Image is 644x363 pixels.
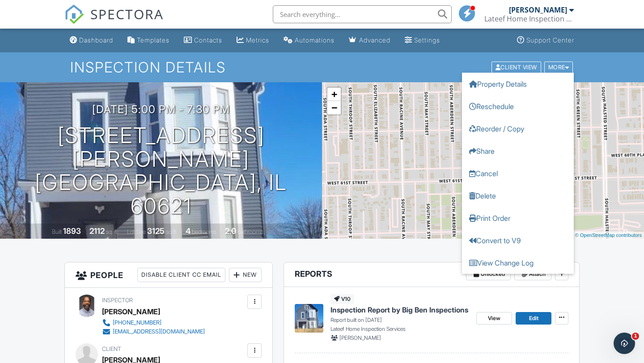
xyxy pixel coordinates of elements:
span: + [331,89,337,100]
span: bedrooms [192,228,216,235]
a: Templates [124,32,173,49]
a: Share [462,139,574,162]
input: Search everything... [273,5,452,23]
a: Dashboard [66,32,117,49]
div: Disable Client CC Email [137,268,225,282]
a: Cancel [462,162,574,184]
span: Inspector [102,297,133,304]
a: Delete [462,184,574,207]
span: Lot Size [127,228,146,235]
a: Client View [491,63,543,70]
iframe: Intercom live chat [614,333,635,354]
div: 2.0 [225,226,236,236]
span: − [331,102,337,113]
div: More [544,61,573,73]
div: Contacts [194,36,222,44]
a: © OpenStreetMap contributors [575,232,642,238]
span: sq.ft. [166,228,177,235]
div: Lateef Home Inspection Services [484,14,574,23]
div: 4 [186,226,191,236]
a: View Change Log [462,251,574,274]
h3: People [65,262,272,288]
div: Support Center [526,36,574,44]
a: Zoom out [327,101,341,114]
div: 1893 [63,226,81,236]
h1: Inspection Details [70,59,574,75]
div: Automations [295,36,335,44]
a: Settings [401,32,444,49]
div: Client View [491,61,541,73]
h1: [STREET_ADDRESS][PERSON_NAME] [GEOGRAPHIC_DATA], IL 60621 [14,124,308,218]
div: [PHONE_NUMBER] [113,319,161,326]
a: Property Details [462,72,574,95]
img: The Best Home Inspection Software - Spectora [64,4,84,24]
div: Advanced [359,36,390,44]
h3: [DATE] 5:00 pm - 7:30 pm [92,103,230,115]
a: Convert to V9 [462,229,574,251]
span: 1 [632,333,639,340]
a: [EMAIL_ADDRESS][DOMAIN_NAME] [102,327,205,336]
div: New [229,268,262,282]
div: [PERSON_NAME] [509,5,567,14]
span: SPECTORA [90,4,164,23]
span: bathrooms [237,228,263,235]
div: Metrics [246,36,269,44]
a: [PHONE_NUMBER] [102,318,205,327]
div: Settings [414,36,440,44]
div: [PERSON_NAME] [102,305,160,318]
a: Reorder / Copy [462,117,574,139]
a: Contacts [180,32,226,49]
span: sq. ft. [106,228,119,235]
a: Advanced [345,32,394,49]
div: Dashboard [79,36,113,44]
a: Zoom in [327,88,341,101]
span: Client [102,346,121,352]
a: Reschedule [462,95,574,117]
a: Metrics [233,32,273,49]
div: Templates [137,36,169,44]
div: [EMAIL_ADDRESS][DOMAIN_NAME] [113,328,205,335]
a: Print Order [462,207,574,229]
a: Support Center [513,32,578,49]
a: SPECTORA [64,12,164,31]
div: 2112 [89,226,105,236]
a: Automations (Basic) [280,32,338,49]
span: Built [52,228,62,235]
div: 3125 [147,226,165,236]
